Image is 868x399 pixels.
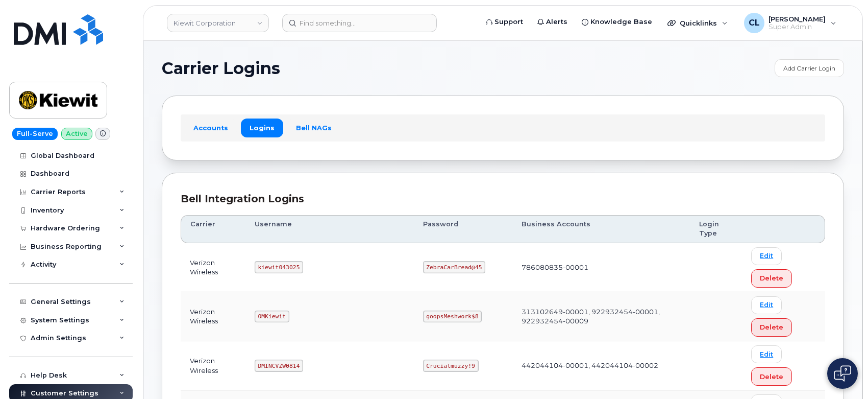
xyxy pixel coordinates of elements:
span: Delete [760,273,783,283]
th: Business Accounts [512,215,690,243]
th: Password [414,215,512,243]
th: Carrier [181,215,245,243]
a: Edit [751,345,782,363]
code: ZebraCarBread@45 [423,261,486,273]
span: Delete [760,372,783,382]
span: Delete [760,322,783,332]
td: 442044104-00001, 442044104-00002 [512,341,690,390]
code: goopsMeshwork$8 [423,311,482,323]
code: DMINCVZW0814 [255,360,303,372]
code: OMKiewit [255,311,289,323]
div: Bell Integration Logins [181,192,825,206]
a: Accounts [185,119,237,137]
a: Edit [751,296,782,314]
th: Username [245,215,414,243]
td: Verizon Wireless [181,243,245,292]
code: kiewit043025 [255,261,303,273]
a: Logins [241,119,283,137]
button: Delete [751,367,792,386]
code: Crucialmuzzy!9 [423,360,479,372]
td: Verizon Wireless [181,292,245,341]
span: Carrier Logins [162,61,280,76]
button: Delete [751,269,792,288]
td: 313102649-00001, 922932454-00001, 922932454-00009 [512,292,690,341]
th: Login Type [690,215,742,243]
a: Bell NAGs [287,119,340,137]
td: Verizon Wireless [181,341,245,390]
img: Open chat [834,365,851,382]
button: Delete [751,318,792,337]
a: Add Carrier Login [775,59,844,77]
td: 786080835-00001 [512,243,690,292]
a: Edit [751,247,782,265]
